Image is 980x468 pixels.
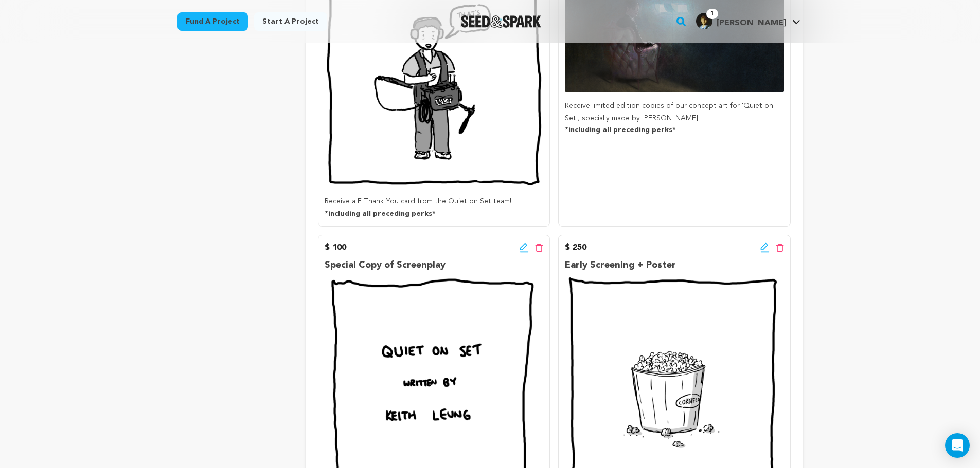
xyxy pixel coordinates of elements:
p: $ 100 [325,241,346,254]
div: Open Intercom Messenger [945,433,970,458]
div: Keith L.'s Profile [696,13,786,29]
strong: *including all preceding perks* [325,210,436,217]
span: [PERSON_NAME] [717,19,786,27]
p: Special Copy of Screenplay [325,258,543,273]
a: Keith L.'s Profile [694,11,803,29]
img: Seed&Spark Logo Dark Mode [461,15,542,28]
p: Early Screening + Poster [565,258,783,273]
p: $ 250 [565,241,586,254]
p: Receive a E Thank You card from the Quiet on Set team! [325,196,543,208]
p: Receive limited edition copies of our concept art for 'Quiet on Set', specially made by [PERSON_N... [565,100,783,125]
strong: *including all preceding perks* [565,126,676,134]
img: Keith%20Headshot.v1%20%281%29.jpg [696,13,712,29]
span: 1 [706,9,718,19]
a: Fund a project [177,12,248,31]
a: Start a project [254,12,327,31]
span: Keith L.'s Profile [694,11,803,32]
a: Seed&Spark Homepage [461,15,542,28]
